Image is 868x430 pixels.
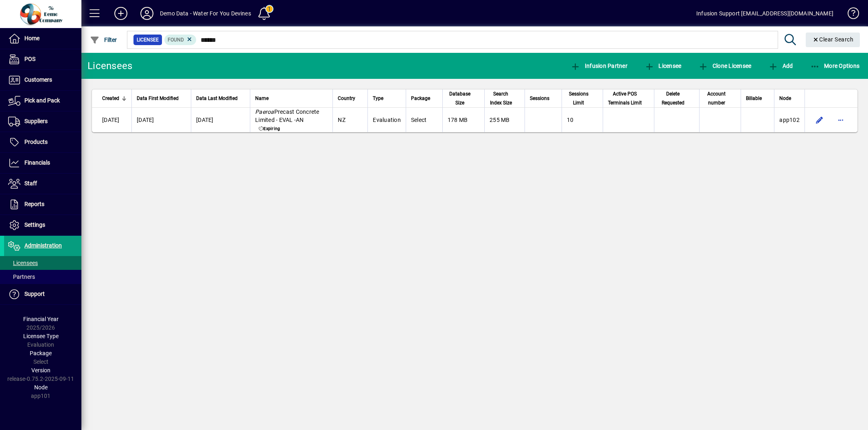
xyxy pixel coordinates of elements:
span: Suppliers [24,118,48,124]
span: Package [411,94,430,103]
span: Support [24,291,45,297]
div: Package [411,94,437,103]
span: Licensee [137,36,159,44]
span: Customers [24,76,52,83]
span: Licensee Type [23,333,59,339]
td: NZ [332,108,367,132]
span: Sessions Limit [567,89,590,107]
span: Products [24,139,48,145]
button: Clone Licensee [696,59,753,73]
button: Add [766,59,795,73]
td: 178 MB [442,108,484,132]
span: Financials [24,159,50,166]
a: Suppliers [4,111,81,132]
td: [DATE] [131,108,191,132]
div: Demo Data - Water For You Devines [160,7,251,20]
div: Country [338,94,363,103]
span: Delete Requested [659,89,687,107]
button: Infusion Partner [568,59,630,73]
span: Licensee [645,63,682,69]
span: Name [255,94,269,103]
span: Financial Year [23,316,59,322]
a: Staff [4,174,81,194]
td: [DATE] [191,108,250,132]
td: Evaluation [367,108,406,132]
a: Products [4,132,81,152]
td: [DATE] [92,108,131,132]
span: More Options [810,63,860,69]
a: Licensees [4,256,81,270]
span: Version [31,367,50,374]
div: Infusion Support [EMAIL_ADDRESS][DOMAIN_NAME] [696,7,833,20]
span: Found [168,37,184,43]
span: Partners [8,274,35,280]
a: Customers [4,70,81,90]
em: Paeroa [255,109,274,115]
button: Profile [134,6,160,21]
a: Partners [4,270,81,284]
div: Search Index Size [490,89,520,107]
span: Infusion Partner [571,63,627,69]
a: Settings [4,215,81,235]
span: POS [24,56,35,62]
span: Created [102,94,119,103]
button: Clear [806,33,860,47]
td: Select [406,108,442,132]
span: Data Last Modified [196,94,238,103]
span: Database Size [448,89,472,107]
span: Country [338,94,355,103]
span: Clone Licensee [698,63,751,69]
a: Home [4,28,81,49]
span: Home [24,35,39,41]
span: Pick and Pack [24,97,60,104]
span: Sessions [530,94,549,103]
div: Data Last Modified [196,94,245,103]
span: Reports [24,201,44,207]
div: Data First Modified [137,94,186,103]
td: 255 MB [484,108,525,132]
span: Settings [24,222,45,228]
a: Knowledge Base [842,2,858,28]
a: Financials [4,153,81,173]
span: Node [779,94,791,103]
div: Created [102,94,127,103]
span: Add [768,63,793,69]
span: Node [34,384,48,391]
span: Data First Modified [137,94,179,103]
span: Type [373,94,383,103]
div: Sessions Limit [567,89,598,107]
button: Add [108,6,134,21]
a: Support [4,284,81,304]
div: Node [779,94,800,103]
span: Search Index Size [490,89,512,107]
span: Account number [704,89,729,107]
span: Billable [746,94,762,103]
a: POS [4,49,81,69]
mat-chip: Found Status: Found [164,35,197,45]
div: Active POS Terminals Limit [608,89,649,107]
div: Delete Requested [659,89,694,107]
button: Edit [813,113,826,126]
span: Expiring [257,126,282,132]
span: Staff [24,180,37,187]
span: app102.prod.infusionbusinesssoftware.com [779,117,800,123]
div: Licensees [87,59,132,72]
span: Package [30,350,52,356]
div: Name [255,94,328,103]
div: Billable [746,94,769,103]
button: More Options [808,59,862,73]
button: More options [834,113,847,126]
a: Pick and Pack [4,91,81,111]
div: Account number [704,89,736,107]
div: Database Size [448,89,479,107]
span: Clear Search [812,36,854,43]
span: Licensees [8,260,38,266]
button: Filter [88,33,119,47]
span: Filter [90,37,117,43]
td: 10 [562,108,603,132]
div: Sessions [530,94,557,103]
div: Type [373,94,401,103]
span: Active POS Terminals Limit [608,89,642,107]
span: Administration [24,242,62,249]
span: Precast Concrete Limited - EVAL -AN [255,109,319,123]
